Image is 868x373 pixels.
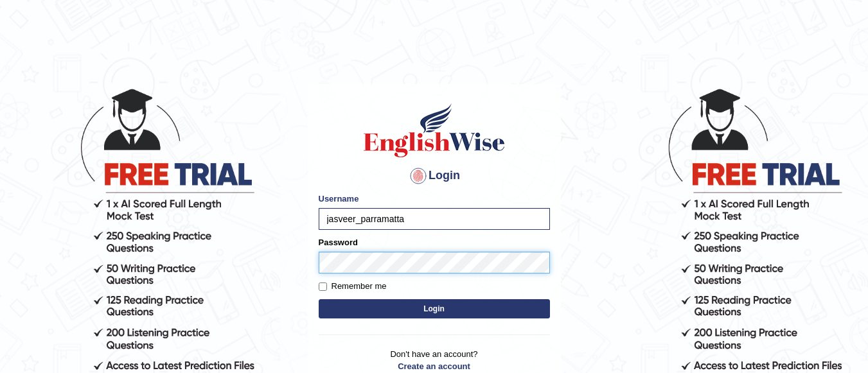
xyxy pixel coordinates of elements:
[319,193,359,205] label: Username
[319,166,550,186] h4: Login
[319,280,387,293] label: Remember me
[319,282,327,291] input: Remember me
[319,236,358,248] label: Password
[319,360,550,372] a: Create an account
[361,101,508,159] img: Logo of English Wise sign in for intelligent practice with AI
[319,299,550,318] button: Login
